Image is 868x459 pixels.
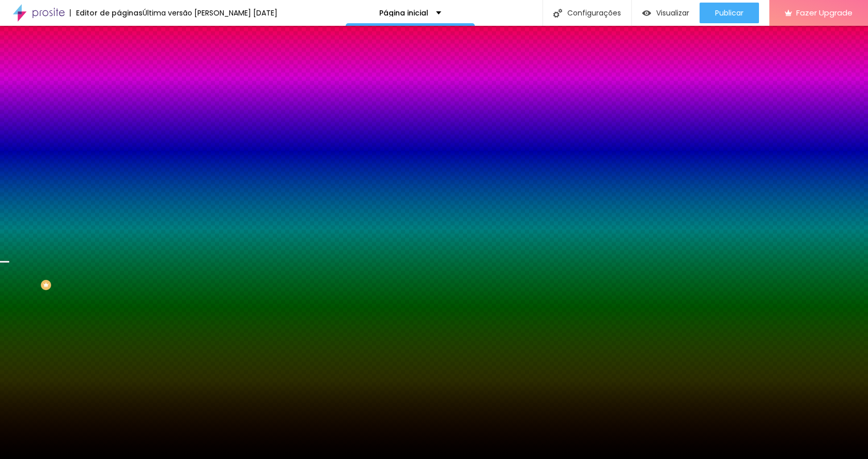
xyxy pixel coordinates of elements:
img: view-1.svg [642,9,651,18]
span: Publicar [715,9,743,17]
span: Visualizar [656,9,689,17]
img: Icone [553,9,562,18]
div: Editor de páginas [70,9,143,17]
div: Última versão [PERSON_NAME] [DATE] [143,9,277,17]
button: Publicar [700,3,759,23]
button: Visualizar [632,3,700,23]
span: Fazer Upgrade [796,8,853,17]
p: Página inicial [379,9,428,17]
